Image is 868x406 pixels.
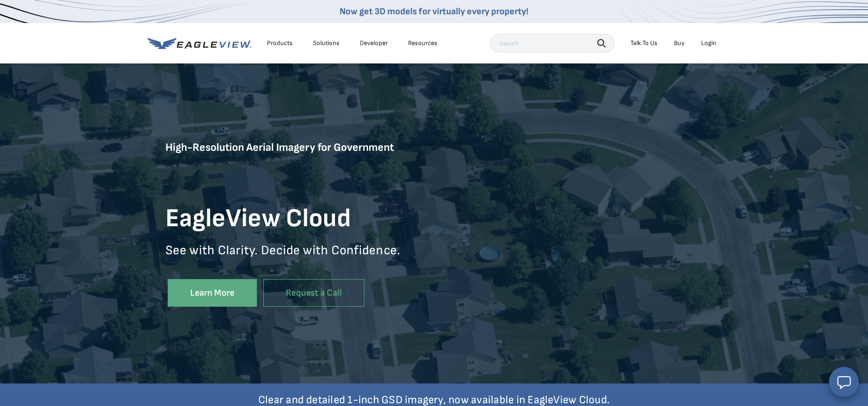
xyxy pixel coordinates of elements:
iframe: Eagleview Cloud Overview [434,151,703,303]
a: Now get 3D models for virtually every property! [340,6,528,17]
h1: EagleView Cloud [165,203,434,235]
input: Search [490,34,615,52]
p: See with Clarity. Decide with Confidence. [165,242,434,272]
div: Talk To Us [630,39,658,47]
a: Developer [360,39,388,47]
a: Buy [674,39,685,47]
div: Login [701,39,716,47]
button: Open chat window [829,367,859,397]
a: Learn More [168,279,257,307]
div: Resources [408,39,437,47]
div: Solutions [313,39,340,47]
div: Products [267,39,293,47]
a: Request a Call [263,279,364,307]
h5: High-Resolution Aerial Imagery for Government [165,140,434,196]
